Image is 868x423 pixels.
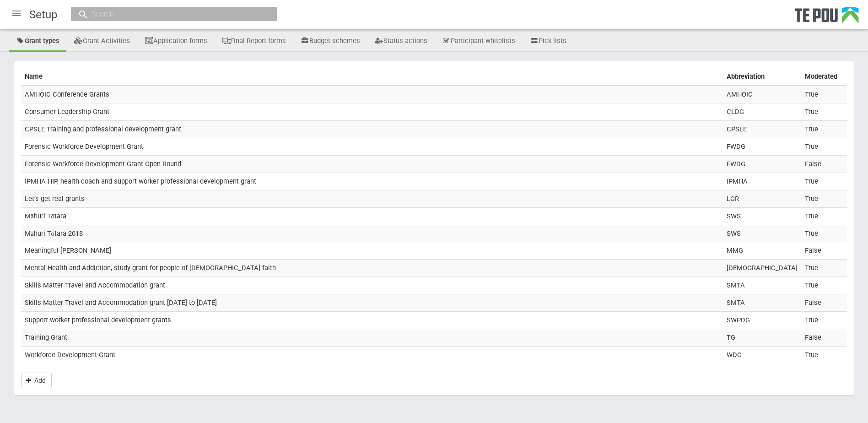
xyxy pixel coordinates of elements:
td: Forensic Workforce Development Grant Open Round [21,155,723,173]
td: CPSLE Training and professional development grant [21,120,723,138]
td: False [801,329,847,347]
td: Meaningful [PERSON_NAME] [21,242,723,260]
td: SWS [723,225,801,242]
td: FWDG [723,138,801,155]
td: True [801,190,847,207]
td: CLDG [723,103,801,120]
td: Consumer Leadership Grant [21,103,723,120]
td: IPMHA HIP, health coach and support worker professional development grant [21,173,723,190]
td: IPMHA [723,173,801,190]
th: Moderated [801,68,847,86]
td: SMTA [723,294,801,312]
a: Application forms [138,32,214,52]
td: TG [723,329,801,347]
td: Mental Health and Addiction, study grant for people of [DEMOGRAPHIC_DATA] faith [21,260,723,277]
a: Budget schemes [294,32,367,52]
td: [DEMOGRAPHIC_DATA] [723,260,801,277]
td: Skills Matter Travel and Accommodation grant [21,277,723,294]
td: SWPDG [723,312,801,329]
td: Training Grant [21,329,723,347]
td: False [801,294,847,312]
td: LGR [723,190,801,207]
td: CPSLE [723,120,801,138]
td: True [801,347,847,363]
td: MMG [723,242,801,260]
td: FWDG [723,155,801,173]
td: Māhuri Tōtara 2018 [21,225,723,242]
td: Let’s get real grants [21,190,723,207]
td: True [801,103,847,120]
a: Participant whitelists [435,32,522,52]
a: Grant types [9,32,66,52]
td: Forensic Workforce Development Grant [21,138,723,155]
td: True [801,225,847,242]
a: Add [21,373,52,388]
td: AMHOIC [723,86,801,103]
a: Status actions [368,32,434,52]
td: True [801,312,847,329]
a: Pick lists [523,32,573,52]
td: True [801,277,847,294]
td: AMHOIC Conference Grants [21,86,723,103]
a: Grant Activities [67,32,137,52]
td: Skills Matter Travel and Accommodation grant [DATE] to [DATE] [21,294,723,312]
td: False [801,155,847,173]
td: WDG [723,347,801,363]
a: Final Report forms [215,32,293,52]
td: True [801,260,847,277]
td: True [801,173,847,190]
td: Māhuri Tōtara [21,207,723,225]
td: Support worker professional development grants [21,312,723,329]
td: True [801,120,847,138]
th: Abbreviation [723,68,801,86]
th: Name [21,68,723,86]
td: True [801,138,847,155]
td: True [801,86,847,103]
td: SWS [723,207,801,225]
input: Search [89,9,250,19]
td: False [801,242,847,260]
td: Workforce Development Grant [21,347,723,363]
td: True [801,207,847,225]
td: SMTA [723,277,801,294]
